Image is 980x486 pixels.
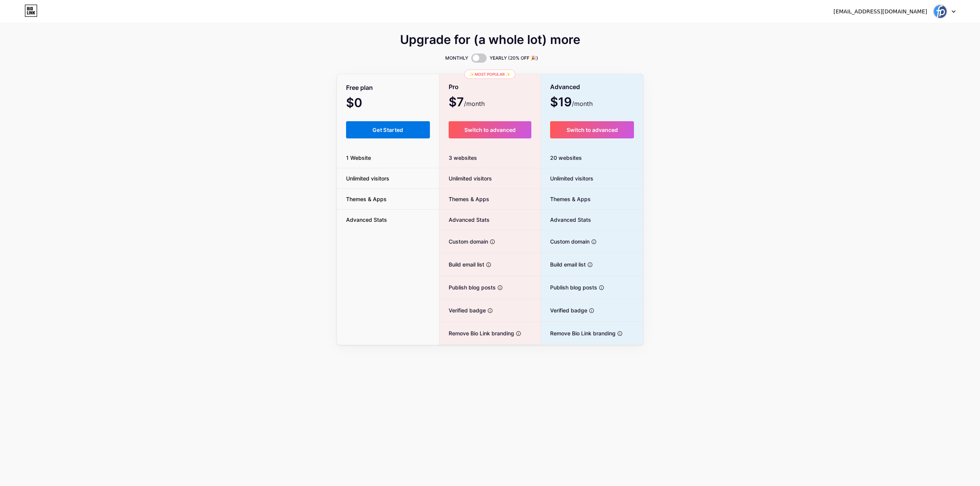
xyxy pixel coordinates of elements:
[400,35,580,44] span: Upgrade for (a whole lot) more
[933,4,947,19] img: ggobelle
[337,195,396,203] span: Themes & Apps
[541,306,587,314] span: Verified badge
[541,329,616,337] span: Remove Bio Link branding
[346,81,373,94] span: Free plan
[439,306,486,314] span: Verified badge
[449,98,485,108] span: $7
[541,174,593,182] span: Unlimited visitors
[541,148,643,168] div: 20 websites
[550,121,634,138] button: Switch to advanced
[439,283,496,291] span: Publish blog posts
[439,260,484,268] span: Build email list
[439,329,514,337] span: Remove Bio Link branding
[337,154,380,162] span: 1 Website
[541,216,591,224] span: Advanced Stats
[439,174,492,182] span: Unlimited visitors
[445,54,468,62] span: MONTHLY
[439,237,488,245] span: Custom domain
[337,174,399,182] span: Unlimited visitors
[464,70,515,79] div: ✨ Most popular ✨
[439,216,490,224] span: Advanced Stats
[464,127,516,133] span: Switch to advanced
[346,98,383,109] span: $0
[572,99,593,108] span: /month
[550,98,593,108] span: $19
[439,148,541,168] div: 3 websites
[439,195,489,203] span: Themes & Apps
[833,8,927,16] div: [EMAIL_ADDRESS][DOMAIN_NAME]
[449,121,532,138] button: Switch to advanced
[372,127,403,133] span: Get Started
[490,54,538,62] span: YEARLY (20% OFF 🎉)
[464,99,485,108] span: /month
[346,121,430,138] button: Get Started
[541,237,590,245] span: Custom domain
[541,283,597,291] span: Publish blog posts
[550,80,580,94] span: Advanced
[541,260,586,268] span: Build email list
[567,127,618,133] span: Switch to advanced
[541,195,591,203] span: Themes & Apps
[449,80,459,94] span: Pro
[337,216,396,224] span: Advanced Stats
